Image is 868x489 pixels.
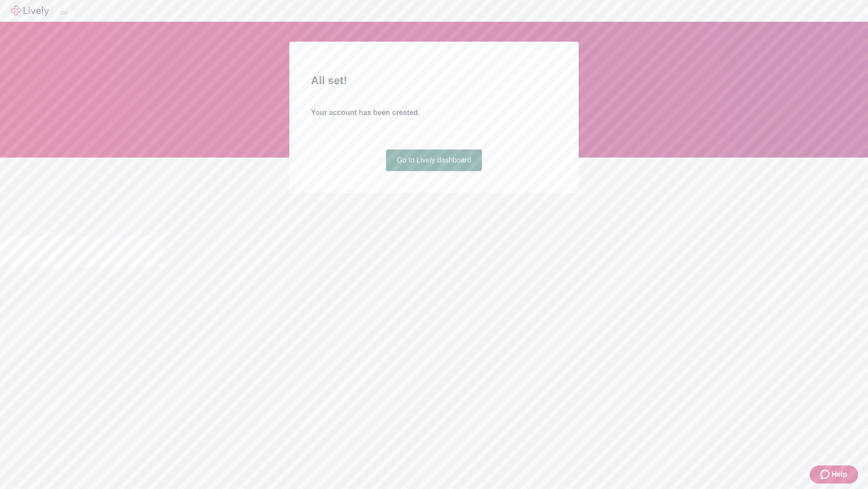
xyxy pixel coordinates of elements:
[311,107,557,118] h4: Your account has been created.
[386,149,482,171] a: Go to Lively dashboard
[831,469,847,480] span: Help
[311,72,557,89] h2: All set!
[60,11,67,14] button: Log out
[810,465,858,484] button: Zendesk support iconHelp
[821,469,831,480] svg: Zendesk support icon
[11,5,49,16] img: Lively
